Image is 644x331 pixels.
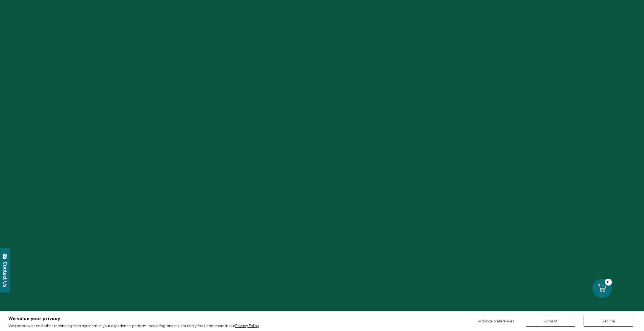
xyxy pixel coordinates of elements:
[2,262,8,287] div: Contact Us
[8,323,259,328] p: We use cookies and other technologies to personalize your experience, perform marketing, and coll...
[8,316,259,321] h2: We value your privacy
[526,316,575,327] button: Accept
[235,324,259,328] a: Privacy Policy.
[584,316,633,327] button: Decline
[605,279,612,286] div: 0
[478,319,514,323] span: Manage preferences
[475,316,518,327] button: Manage preferences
